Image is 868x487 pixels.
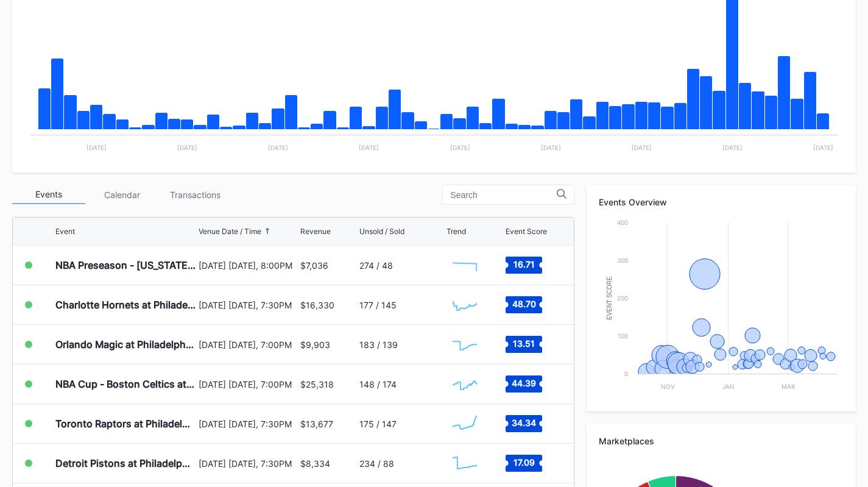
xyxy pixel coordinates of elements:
div: Venue Date / Time [199,227,261,236]
text: Nov [661,383,675,390]
svg: Chart title [599,216,843,399]
div: Orlando Magic at Philadelphia 76ers [55,338,196,350]
text: 44.39 [512,378,536,388]
svg: Chart title [446,250,483,280]
text: [DATE] [359,144,379,151]
div: $16,330 [300,300,334,310]
div: $7,036 [300,260,328,271]
div: 177 / 145 [359,300,397,310]
div: Transactions [158,185,231,204]
div: [DATE] [DATE], 7:30PM [199,458,297,469]
text: [DATE] [86,144,107,151]
div: $13,677 [300,419,333,429]
div: Detroit Pistons at Philadelphia 76ers [55,457,196,469]
div: [DATE] [DATE], 7:00PM [199,379,297,389]
text: 17.09 [513,457,535,467]
text: 400 [617,219,628,226]
svg: Chart title [446,329,483,360]
text: 13.51 [513,338,535,349]
svg: Chart title [446,290,483,320]
text: [DATE] [268,144,288,151]
text: [DATE] [541,144,561,151]
div: [DATE] [DATE], 7:30PM [199,419,297,429]
svg: Chart title [446,408,483,439]
div: $8,334 [300,458,330,469]
div: $25,318 [300,379,334,389]
text: 200 [617,294,628,302]
text: [DATE] [450,144,470,151]
text: 34.34 [512,418,536,428]
svg: Chart title [446,369,483,399]
div: 183 / 139 [359,339,398,350]
div: [DATE] [DATE], 7:00PM [199,339,297,350]
div: $9,903 [300,339,330,350]
text: [DATE] [177,144,197,151]
input: Search [450,190,557,200]
text: [DATE] [632,144,652,151]
div: Event [55,227,75,236]
text: 48.70 [512,299,536,309]
svg: Chart title [446,448,483,478]
div: Revenue [300,227,331,236]
div: 274 / 48 [359,260,393,271]
text: 0 [624,370,628,377]
div: Event Score [506,227,547,236]
div: Marketplaces [599,436,844,446]
text: 300 [617,257,628,264]
text: Jan [723,383,735,390]
text: [DATE] [813,144,833,151]
text: Mar [782,383,796,390]
div: [DATE] [DATE], 8:00PM [199,260,297,271]
div: NBA Cup - Boston Celtics at Philadelphia 76ers [55,378,196,390]
div: Unsold / Sold [359,227,404,236]
div: Events Overview [599,197,844,207]
text: Event Score [606,276,613,320]
div: Trend [446,227,466,236]
text: 16.71 [513,259,535,269]
div: Calendar [85,185,158,204]
div: 175 / 147 [359,419,397,429]
div: 234 / 88 [359,458,394,469]
div: Events [12,185,85,204]
text: [DATE] [722,144,743,151]
div: 148 / 174 [359,379,397,389]
text: 100 [618,332,628,339]
div: [DATE] [DATE], 7:30PM [199,300,297,310]
div: Charlotte Hornets at Philadelphia 76ers [55,299,196,311]
div: Toronto Raptors at Philadelphia 76ers [55,418,196,430]
div: NBA Preseason - [US_STATE] Timberwolves at Philadelphia 76ers [55,259,196,271]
